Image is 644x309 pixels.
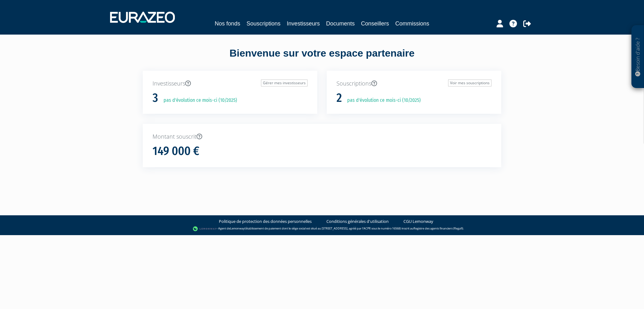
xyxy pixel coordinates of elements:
[361,19,389,28] a: Conseillers
[336,91,342,105] h1: 2
[395,19,429,28] a: Commissions
[153,91,158,105] h1: 3
[138,46,506,71] div: Bienvenue sur votre espace partenaire
[153,133,491,141] p: Montant souscrit
[326,218,389,224] a: Conditions générales d'utilisation
[230,226,245,230] a: Lemonway
[634,29,641,85] p: Besoin d'aide ?
[336,80,491,88] p: Souscriptions
[153,145,199,158] h1: 149 000 €
[247,19,280,28] a: Souscriptions
[343,97,421,104] p: pas d'évolution ce mois-ci (10/2025)
[403,218,433,224] a: CGU Lemonway
[153,80,308,88] p: Investisseurs
[159,97,237,104] p: pas d'évolution ce mois-ci (10/2025)
[261,80,308,86] a: Gérer mes investisseurs
[287,19,320,28] a: Investisseurs
[193,226,217,232] img: logo-lemonway.png
[215,19,240,28] a: Nos fonds
[414,226,463,230] a: Registre des agents financiers (Regafi)
[110,12,175,23] img: 1732889491-logotype_eurazeo_blanc_rvb.png
[6,226,638,232] div: - Agent de (établissement de paiement dont le siège social est situé au [STREET_ADDRESS], agréé p...
[219,218,312,224] a: Politique de protection des données personnelles
[326,19,355,28] a: Documents
[448,80,491,86] a: Voir mes souscriptions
